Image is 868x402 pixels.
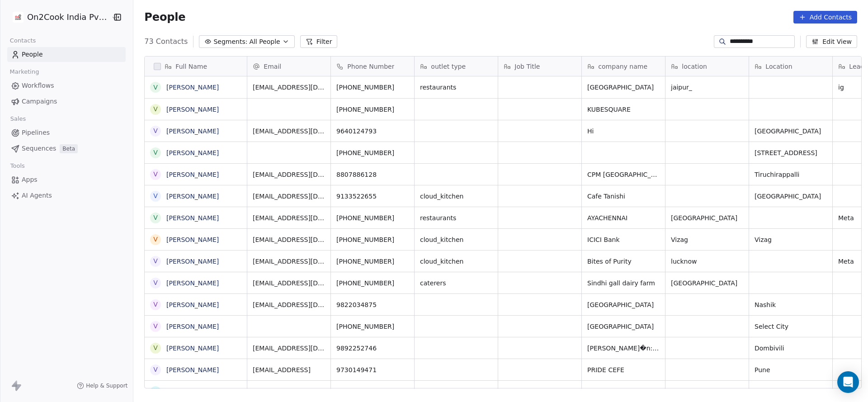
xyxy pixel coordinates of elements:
[77,382,127,389] a: Help & Support
[336,213,409,222] span: [PHONE_NUMBER]
[154,104,158,114] div: V
[587,83,660,92] span: [GEOGRAPHIC_DATA]
[166,366,219,374] a: [PERSON_NAME]
[587,387,660,396] span: VDS
[213,37,247,47] span: Segments:
[420,83,492,92] span: restaurants
[415,57,498,76] div: outlet type
[253,300,325,309] span: [EMAIL_ADDRESS][DOMAIN_NAME]
[154,213,158,222] div: V
[154,365,158,374] div: V
[587,127,660,136] span: Hi
[144,36,188,47] span: 73 Contacts
[166,345,219,352] a: [PERSON_NAME]
[514,62,540,71] span: Job Title
[336,105,409,114] span: [PHONE_NUMBER]
[336,148,409,157] span: [PHONE_NUMBER]
[671,279,743,288] span: [GEOGRAPHIC_DATA]
[154,235,158,244] div: V
[665,57,749,76] div: location
[22,97,57,106] span: Campaigns
[420,279,492,288] span: caterers
[587,365,660,374] span: PRIDE CEFE
[336,257,409,266] span: [PHONE_NUMBER]
[11,9,105,25] button: On2Cook India Pvt. Ltd.
[154,191,158,201] div: V
[587,344,660,353] span: [PERSON_NAME]�n: Consultor�a de Procesos Industriales
[22,81,54,90] span: Workflows
[755,365,827,374] span: Pune
[837,371,859,393] div: Open Intercom Messenger
[7,141,126,156] a: SequencesBeta
[166,128,219,135] a: [PERSON_NAME]
[336,192,409,201] span: 9133522655
[154,343,158,353] div: V
[671,235,743,244] span: Vizag
[253,279,325,288] span: [EMAIL_ADDRESS][DOMAIN_NAME]
[671,83,743,92] span: jaipur_
[166,84,219,91] a: [PERSON_NAME]
[420,257,492,266] span: cloud_kitchen
[793,11,857,24] button: Add Contacts
[682,62,707,71] span: location
[7,125,126,140] a: Pipelines
[582,57,665,76] div: company name
[587,213,660,222] span: AYACHENNAI
[431,62,466,71] span: outlet type
[253,83,325,92] span: [EMAIL_ADDRESS][DOMAIN_NAME]
[336,300,409,309] span: 9822034875
[7,94,126,109] a: Campaigns
[6,159,28,173] span: Tools
[13,12,24,23] img: on2cook%20logo-04%20copy.jpg
[336,365,409,374] span: 9730149471
[264,62,281,71] span: Email
[166,236,219,243] a: [PERSON_NAME]
[27,11,109,23] span: On2Cook India Pvt. Ltd.
[154,170,158,179] div: V
[755,344,827,353] span: Dombivili
[22,144,56,153] span: Sequences
[166,279,219,287] a: [PERSON_NAME]
[253,365,325,374] span: [EMAIL_ADDRESS]
[755,300,827,309] span: Nashik
[336,387,409,396] span: 9840304764
[347,62,394,71] span: Phone Number
[587,257,660,266] span: Bites of Purity
[166,171,219,178] a: [PERSON_NAME]
[145,76,247,389] div: grid
[7,188,126,203] a: AI Agents
[587,300,660,309] span: [GEOGRAPHIC_DATA]
[166,388,219,395] a: [PERSON_NAME]
[6,34,40,47] span: Contacts
[144,10,185,24] span: People
[336,83,409,92] span: [PHONE_NUMBER]
[7,78,126,93] a: Workflows
[806,35,857,48] button: Edit View
[253,257,325,266] span: [EMAIL_ADDRESS][DOMAIN_NAME]
[22,128,50,137] span: Pipelines
[336,344,409,353] span: 9892252746
[175,62,207,71] span: Full Name
[336,279,409,288] span: [PHONE_NUMBER]
[253,387,325,396] span: [EMAIL_ADDRESS][DOMAIN_NAME]
[7,47,126,62] a: People
[587,170,660,179] span: CPM [GEOGRAPHIC_DATA]
[336,170,409,179] span: 8807886128
[7,172,126,187] a: Apps
[154,278,158,288] div: V
[331,57,414,76] div: Phone Number
[755,235,827,244] span: Vizag
[587,105,660,114] span: KUBESQUARE
[755,127,827,136] span: [GEOGRAPHIC_DATA]
[253,127,325,136] span: [EMAIL_ADDRESS][DOMAIN_NAME]
[22,191,52,200] span: AI Agents
[749,57,832,76] div: Location
[253,170,325,179] span: [EMAIL_ADDRESS][DOMAIN_NAME]
[166,258,219,265] a: [PERSON_NAME]
[587,235,660,244] span: ICICI Bank
[154,126,158,136] div: V
[6,112,30,126] span: Sales
[166,214,219,222] a: [PERSON_NAME]
[336,235,409,244] span: [PHONE_NUMBER]
[249,37,280,47] span: All People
